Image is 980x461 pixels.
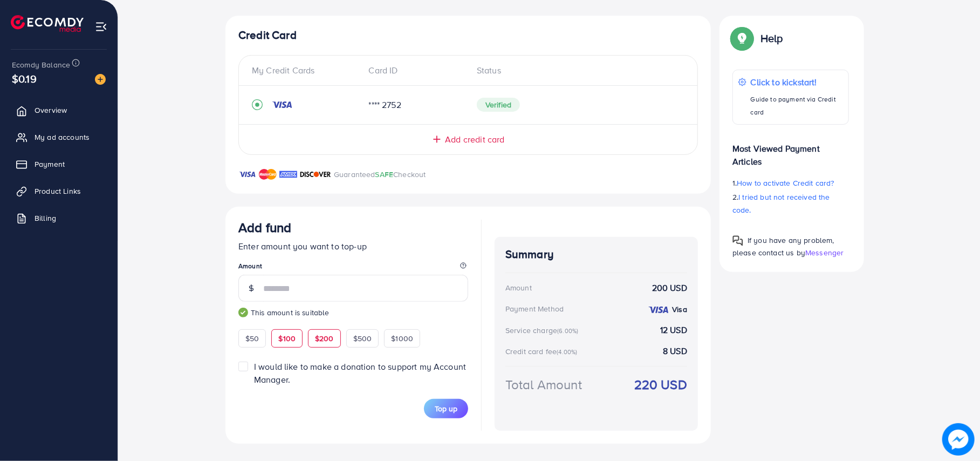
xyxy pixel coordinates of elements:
[12,71,37,86] span: $0.19
[557,327,578,335] small: (6.00%)
[95,21,107,33] img: menu
[334,168,426,181] p: Guaranteed Checkout
[245,333,259,344] span: $50
[648,306,669,314] img: credit
[737,178,834,188] span: How to activate Credit card?
[238,29,698,42] h4: Credit Card
[468,64,684,77] div: Status
[505,303,564,314] div: Payment Method
[732,191,849,216] p: 2.
[8,207,109,229] a: Billing
[259,168,277,181] img: brand
[732,192,830,215] span: I tried but not received the code.
[278,333,296,344] span: $100
[238,168,256,181] img: brand
[238,220,291,235] h3: Add fund
[238,307,468,318] small: This amount is suitable
[360,64,469,77] div: Card ID
[751,76,843,89] p: Click to kickstart!
[505,325,581,336] div: Service charge
[634,375,687,394] strong: 220 USD
[35,186,81,196] span: Product Links
[238,240,468,253] p: Enter amount you want to top-up
[238,261,468,275] legend: Amount
[35,213,56,223] span: Billing
[8,180,109,202] a: Product Links
[353,333,372,344] span: $500
[652,282,687,294] strong: 200 USD
[424,399,468,418] button: Top up
[12,59,70,70] span: Ecomdy Balance
[732,29,752,48] img: Popup guide
[315,333,334,344] span: $200
[663,345,687,357] strong: 8 USD
[95,74,106,85] img: image
[35,105,67,116] span: Overview
[477,98,520,112] span: Verified
[271,100,293,109] img: credit
[35,159,65,170] span: Payment
[279,168,297,181] img: brand
[732,133,849,168] p: Most Viewed Payment Articles
[254,361,466,385] span: I would like to make a donation to support my Account Manager.
[8,126,109,148] a: My ad accounts
[435,403,457,414] span: Top up
[732,235,834,258] span: If you have any problem, please contact us by
[732,235,743,246] img: Popup guide
[375,169,394,180] span: SAFE
[238,308,248,317] img: guide
[35,132,90,143] span: My ad accounts
[805,247,844,258] span: Messenger
[944,425,972,453] img: image
[760,32,783,45] p: Help
[391,333,413,344] span: $1000
[557,348,577,356] small: (4.00%)
[252,99,263,110] svg: record circle
[505,282,532,293] div: Amount
[672,304,687,315] strong: Visa
[445,133,504,146] span: Add credit card
[300,168,331,181] img: brand
[505,375,582,394] div: Total Amount
[11,15,84,32] img: logo
[252,64,360,77] div: My Credit Cards
[751,93,843,119] p: Guide to payment via Credit card
[505,346,581,357] div: Credit card fee
[660,324,687,336] strong: 12 USD
[505,248,687,261] h4: Summary
[732,177,849,189] p: 1.
[8,153,109,175] a: Payment
[8,99,109,121] a: Overview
